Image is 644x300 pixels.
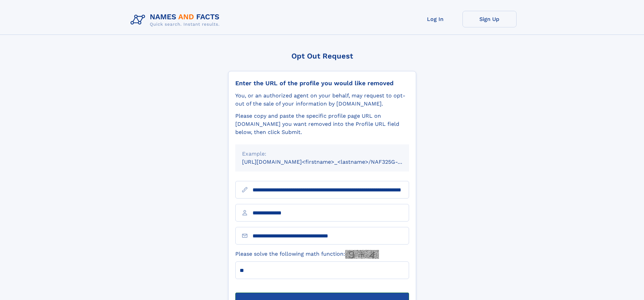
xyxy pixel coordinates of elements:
[242,159,422,165] small: [URL][DOMAIN_NAME]<firstname>_<lastname>/NAF325G-xxxxxxxx
[235,92,409,108] div: You, or an authorized agent on your behalf, may request to opt-out of the sale of your informatio...
[235,79,409,87] div: Enter the URL of the profile you would like removed
[462,11,517,27] a: Sign Up
[228,52,416,60] div: Opt Out Request
[235,112,409,136] div: Please copy and paste the specific profile page URL on [DOMAIN_NAME] you want removed into the Pr...
[128,11,225,29] img: Logo Names and Facts
[235,250,379,259] label: Please solve the following math function:
[242,150,402,158] div: Example:
[408,11,462,27] a: Log In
